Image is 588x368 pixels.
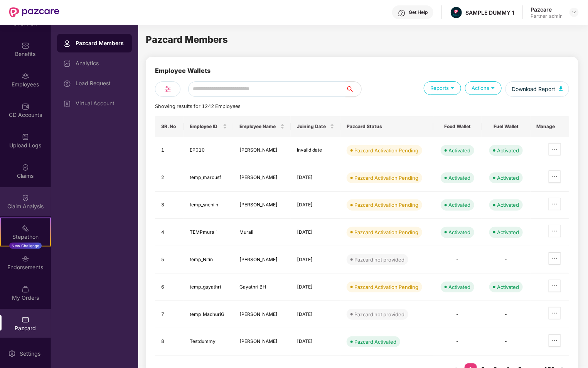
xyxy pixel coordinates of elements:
div: New Challenge [9,243,42,249]
td: 1 [155,137,184,164]
span: - [505,257,508,262]
span: - [505,338,508,344]
img: svg+xml;base64,PHN2ZyB4bWxucz0iaHR0cDovL3d3dy53My5vcmcvMjAwMC9zdmciIHdpZHRoPSIxOSIgaGVpZ2h0PSIxOS... [449,84,456,91]
td: [DATE] [291,246,340,273]
div: Load Request [76,80,126,86]
th: Fuel Wallet [482,116,531,137]
div: Activated [448,201,470,209]
td: [PERSON_NAME] [233,328,291,356]
td: temp_marcusf [184,164,233,192]
div: Pazcard Activation Pending [354,147,418,154]
div: Activated [448,147,470,154]
img: svg+xml;base64,PHN2ZyBpZD0iRGFzaGJvYXJkIiB4bWxucz0iaHR0cDovL3d3dy53My5vcmcvMjAwMC9zdmciIHdpZHRoPS... [63,60,71,68]
img: svg+xml;base64,PHN2ZyBpZD0iVmlydHVhbF9BY2NvdW50IiBkYXRhLW5hbWU9IlZpcnR1YWwgQWNjb3VudCIgeG1sbnM9Im... [63,100,71,108]
th: Employee ID [184,116,233,137]
img: svg+xml;base64,PHN2ZyBpZD0iSGVscC0zMngzMiIgeG1sbnM9Imh0dHA6Ly93d3cudzMub3JnLzIwMDAvc3ZnIiB3aWR0aD... [398,9,406,17]
div: Pazcard Activation Pending [354,201,418,209]
img: svg+xml;base64,PHN2ZyBpZD0iUHJvZmlsZSIgeG1sbnM9Imh0dHA6Ly93d3cudzMub3JnLzIwMDAvc3ZnIiB3aWR0aD0iMj... [63,40,71,47]
button: ellipsis [549,334,561,347]
button: ellipsis [549,198,561,210]
td: temp_Nitin [184,246,233,273]
img: svg+xml;base64,PHN2ZyB4bWxucz0iaHR0cDovL3d3dy53My5vcmcvMjAwMC9zdmciIHdpZHRoPSIxOSIgaGVpZ2h0PSIxOS... [489,84,497,91]
div: Pazcard Activation Pending [354,174,418,182]
td: [DATE] [291,192,340,219]
span: - [456,257,459,262]
th: SR. No [155,116,184,137]
th: Food Wallet [433,116,482,137]
span: ellipsis [549,146,561,152]
img: svg+xml;base64,PHN2ZyBpZD0iU2V0dGluZy0yMHgyMCIgeG1sbnM9Imh0dHA6Ly93d3cudzMub3JnLzIwMDAvc3ZnIiB3aW... [8,350,16,358]
span: - [456,338,459,344]
td: temp_MadhuriG [184,301,233,328]
td: Murali [233,219,291,246]
th: Employee Name [233,116,291,137]
div: Pazcard Members [76,39,126,47]
td: 7 [155,301,184,328]
td: Invalid date [291,137,340,164]
span: Download Report [512,85,555,93]
span: ellipsis [549,283,561,289]
div: Virtual Account [76,100,126,106]
div: Activated [497,174,519,182]
button: ellipsis [549,307,561,319]
td: temp_gayathri [184,273,233,301]
span: search [345,86,361,92]
div: Pazcard not provided [354,311,404,318]
td: Testdummy [184,328,233,356]
td: [PERSON_NAME] [233,246,291,273]
img: svg+xml;base64,PHN2ZyBpZD0iRHJvcGRvd24tMzJ4MzIiIHhtbG5zPSJodHRwOi8vd3d3LnczLm9yZy8yMDAwL3N2ZyIgd2... [571,9,577,15]
button: Download Report [505,81,569,97]
th: Manage [531,116,569,137]
img: svg+xml;base64,PHN2ZyBpZD0iUGF6Y2FyZCIgeG1sbnM9Imh0dHA6Ly93d3cudzMub3JnLzIwMDAvc3ZnIiB3aWR0aD0iMj... [22,316,29,324]
div: Pazcard not provided [354,256,404,263]
div: Pazcare [531,6,563,13]
th: Pazcard Status [340,116,433,137]
div: Partner_admin [531,13,563,19]
span: Employee Name [239,123,279,130]
img: svg+xml;base64,PHN2ZyBpZD0iQ2xhaW0iIHhtbG5zPSJodHRwOi8vd3d3LnczLm9yZy8yMDAwL3N2ZyIgd2lkdGg9IjIwIi... [22,194,29,202]
td: [PERSON_NAME] [233,137,291,164]
img: svg+xml;base64,PHN2ZyB4bWxucz0iaHR0cDovL3d3dy53My5vcmcvMjAwMC9zdmciIHdpZHRoPSIyNCIgaGVpZ2h0PSIyNC... [163,84,172,94]
td: [PERSON_NAME] [233,164,291,192]
td: TEMPmurali [184,219,233,246]
div: Activated [497,283,519,291]
td: 3 [155,192,184,219]
td: EP010 [184,137,233,164]
td: [DATE] [291,219,340,246]
img: svg+xml;base64,PHN2ZyBpZD0iTG9hZF9SZXF1ZXN0IiBkYXRhLW5hbWU9IkxvYWQgUmVxdWVzdCIgeG1sbnM9Imh0dHA6Ly... [63,80,71,88]
td: Gayathri BH [233,273,291,301]
div: Pazcard Activated [354,338,396,346]
button: ellipsis [549,280,561,292]
span: Pazcard Members [146,34,228,45]
img: svg+xml;base64,PHN2ZyBpZD0iTXlfT3JkZXJzIiBkYXRhLW5hbWU9Ik15IE9yZGVycyIgeG1sbnM9Imh0dHA6Ly93d3cudz... [22,285,29,293]
td: 5 [155,246,184,273]
div: Stepathon [1,233,50,241]
span: ellipsis [549,310,561,316]
span: - [456,311,459,317]
div: Get Help [409,9,428,15]
div: Activated [497,201,519,209]
td: [DATE] [291,301,340,328]
td: 2 [155,164,184,192]
div: SAMPLE DUMMY 1 [465,9,514,16]
td: 8 [155,328,184,356]
div: Pazcard Activation Pending [354,228,418,236]
img: svg+xml;base64,PHN2ZyBpZD0iRW5kb3JzZW1lbnRzIiB4bWxucz0iaHR0cDovL3d3dy53My5vcmcvMjAwMC9zdmciIHdpZH... [22,255,29,263]
div: Pazcard Activation Pending [354,283,418,291]
td: 4 [155,219,184,246]
div: Activated [497,147,519,154]
td: 6 [155,273,184,301]
div: Activated [448,174,470,182]
div: Actions [465,81,502,95]
span: ellipsis [549,255,561,262]
span: Employee ID [190,123,221,130]
button: ellipsis [549,170,561,183]
div: Activated [448,283,470,291]
img: Pazcare_Alternative_logo-01-01.png [451,7,462,18]
span: ellipsis [549,174,561,180]
span: ellipsis [549,201,561,207]
div: Activated [497,228,519,236]
button: ellipsis [549,225,561,237]
img: svg+xml;base64,PHN2ZyBpZD0iQ2xhaW0iIHhtbG5zPSJodHRwOi8vd3d3LnczLm9yZy8yMDAwL3N2ZyIgd2lkdGg9IjIwIi... [22,164,29,171]
div: Employee Wallets [155,66,211,81]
